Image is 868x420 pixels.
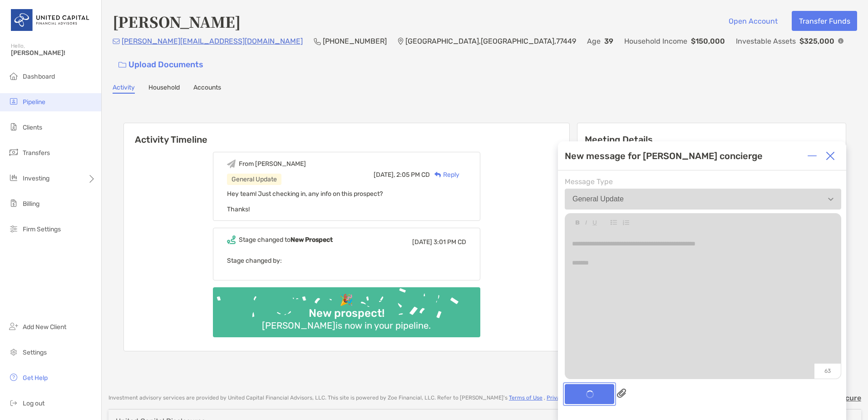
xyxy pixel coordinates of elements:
p: Stage changed by: [227,255,466,266]
img: investing icon [8,172,19,183]
span: Pipeline [23,98,45,106]
span: Dashboard [23,73,55,80]
div: [PERSON_NAME] is now in your pipeline. [258,320,434,331]
img: add_new_client icon [8,321,19,332]
a: Accounts [193,84,221,94]
div: From [PERSON_NAME] [239,160,306,168]
span: Investing [23,175,49,182]
p: Investment advisory services are provided by United Capital Financial Advisors, LLC . This site i... [108,395,677,401]
img: Open dropdown arrow [828,198,833,201]
a: Terms of Use [509,395,542,401]
img: Editor control icon [592,220,597,225]
img: Reply icon [434,172,441,178]
img: Editor control icon [585,220,587,225]
h6: Activity Timeline [124,123,569,145]
p: Household Income [624,35,687,47]
img: button icon [118,62,126,68]
div: 🎉 [336,294,357,307]
span: [DATE] [412,238,432,246]
img: firm-settings icon [8,223,19,234]
img: Event icon [227,235,236,244]
img: United Capital Logo [11,4,90,36]
span: Get Help [23,374,48,382]
p: $150,000 [691,35,725,47]
div: Stage changed to [239,236,333,244]
button: Open Account [721,11,784,31]
div: New prospect! [305,307,388,320]
span: 2:05 PM CD [396,171,430,179]
img: dashboard icon [8,70,19,81]
img: Info Icon [838,38,843,44]
img: logout icon [8,397,19,408]
div: General Update [227,174,281,185]
span: Settings [23,349,47,356]
span: Add New Client [23,323,66,331]
button: Transfer Funds [792,11,857,31]
img: Editor control icon [576,220,580,225]
p: $325,000 [799,35,834,47]
span: [DATE], [374,171,395,179]
span: Hey team! Just checking in, any info on this prospect? Thanks! [227,190,383,213]
img: Editor control icon [611,220,617,225]
img: transfers icon [8,147,19,158]
img: Close [826,151,835,160]
img: Event icon [227,160,236,168]
span: Message Type [565,177,841,186]
span: Transfers [23,149,50,157]
img: Location Icon [398,38,404,45]
div: New message for [PERSON_NAME] concierge [565,150,763,161]
img: Email Icon [113,39,120,44]
p: [PHONE_NUMBER] [323,35,387,47]
div: General Update [572,195,624,203]
img: Editor control icon [622,220,629,225]
img: paperclip attachments [617,389,626,398]
p: [GEOGRAPHIC_DATA] , [GEOGRAPHIC_DATA] , 77449 [405,35,576,47]
p: 39 [604,35,613,47]
img: Expand or collapse [808,151,817,160]
img: settings icon [8,346,19,357]
p: Age [587,35,601,47]
img: Phone Icon [314,38,321,45]
span: [PERSON_NAME]! [11,49,96,57]
b: New Prospect [291,236,333,244]
span: Log out [23,400,44,407]
span: Billing [23,200,39,208]
button: General Update [565,189,841,210]
p: [PERSON_NAME][EMAIL_ADDRESS][DOMAIN_NAME] [122,35,303,47]
p: Investable Assets [736,35,796,47]
img: clients icon [8,121,19,132]
img: pipeline icon [8,96,19,107]
img: Confetti [213,287,480,330]
span: 3:01 PM CD [434,238,466,246]
p: 63 [814,363,841,379]
p: Meeting Details [585,134,838,145]
a: Household [148,84,180,94]
a: Privacy Policy [547,395,584,401]
a: Upload Documents [113,55,209,75]
img: get-help icon [8,372,19,383]
span: Firm Settings [23,225,61,233]
a: Activity [113,84,135,94]
h4: [PERSON_NAME] [113,11,241,32]
span: Clients [23,124,42,131]
img: billing icon [8,198,19,209]
div: Reply [430,170,459,180]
